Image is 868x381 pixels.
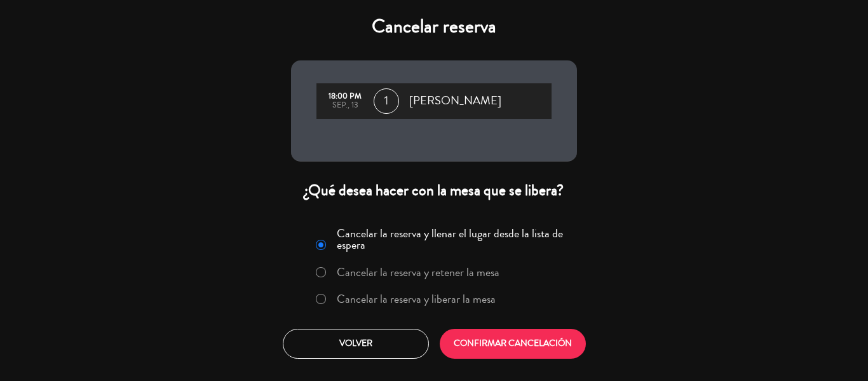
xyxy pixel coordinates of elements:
div: sep., 13 [323,101,367,110]
span: 1 [374,88,399,114]
label: Cancelar la reserva y llenar el lugar desde la lista de espera [337,228,569,251]
div: ¿Qué desea hacer con la mesa que se libera? [291,181,577,200]
h4: Cancelar reserva [291,15,577,38]
button: CONFIRMAR CANCELACIÓN [440,329,586,359]
label: Cancelar la reserva y liberar la mesa [337,293,496,305]
span: [PERSON_NAME] [409,92,501,111]
button: Volver [283,329,429,359]
label: Cancelar la reserva y retener la mesa [337,267,499,278]
div: 18:00 PM [323,92,367,101]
